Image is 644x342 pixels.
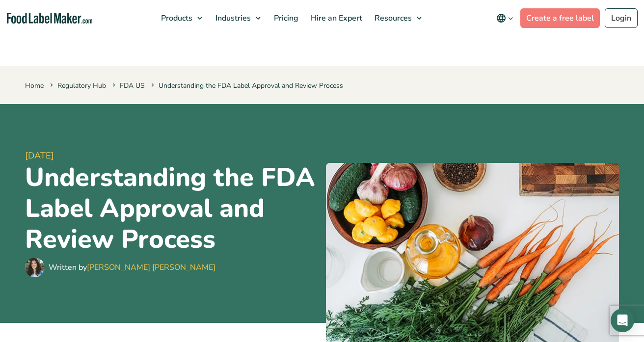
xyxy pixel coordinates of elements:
a: Create a free label [520,8,600,28]
span: Products [158,13,193,24]
span: Pricing [271,13,299,24]
div: Open Intercom Messenger [611,309,634,332]
a: FDA US [120,81,145,90]
a: [PERSON_NAME] [PERSON_NAME] [87,262,215,273]
img: Maria Abi Hanna - Food Label Maker [25,258,45,277]
a: Login [605,8,638,28]
a: Regulatory Hub [57,81,106,90]
h1: Understanding the FDA Label Approval and Review Process [25,162,318,255]
span: Industries [213,13,252,24]
span: [DATE] [25,149,318,162]
span: Resources [372,13,413,24]
div: Written by [49,262,215,273]
span: Hire an Expert [308,13,363,24]
a: Home [25,81,44,90]
span: Understanding the FDA Label Approval and Review Process [149,81,343,90]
